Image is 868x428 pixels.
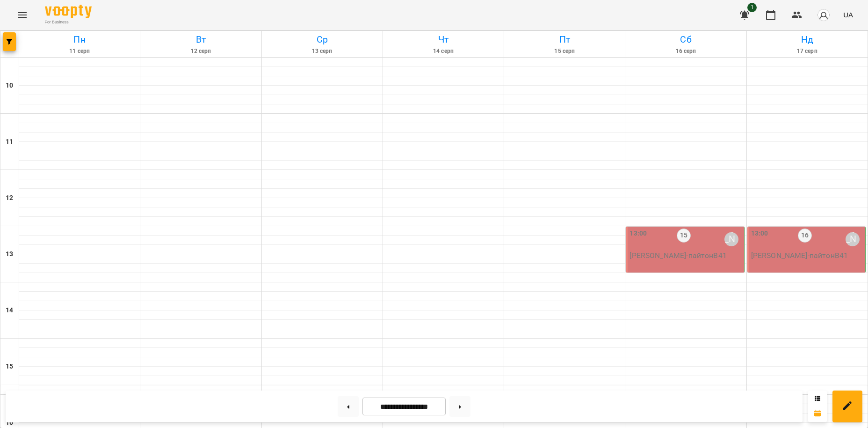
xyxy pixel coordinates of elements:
h6: 15 серп [506,47,623,56]
h6: 11 серп [21,47,138,56]
span: 1 [747,3,757,12]
h6: Чт [384,32,502,47]
button: Menu [11,4,34,26]
h6: 12 [6,193,13,203]
label: 15 [677,229,691,243]
h6: 11 [6,137,13,147]
p: [PERSON_NAME] - пайтонВ41 [751,250,863,261]
h6: 14 [6,305,13,316]
h6: 15 [6,362,13,372]
h6: 13 серп [263,47,381,56]
p: [PERSON_NAME] - пайтонВ41 [629,250,742,261]
h6: Ср [263,32,381,47]
label: 13:00 [751,229,768,239]
h6: 12 серп [142,47,260,56]
label: 16 [798,229,812,243]
h6: 13 [6,249,13,259]
h6: 16 серп [627,47,745,56]
h6: 17 серп [748,47,866,56]
h6: 14 серп [384,47,502,56]
div: Володимир Ярошинський [846,232,860,246]
h6: 10 [6,81,13,91]
h6: Вт [142,32,260,47]
span: For Business [45,19,92,25]
img: Voopty Logo [45,5,92,18]
div: Володимир Ярошинський [724,232,738,246]
button: UA [839,6,857,23]
h6: Нд [748,32,866,47]
img: avatar_s.png [817,8,830,22]
h6: Пт [506,32,623,47]
label: 13:00 [629,229,647,239]
h6: Сб [627,32,745,47]
span: UA [843,10,853,20]
h6: Пн [21,32,138,47]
